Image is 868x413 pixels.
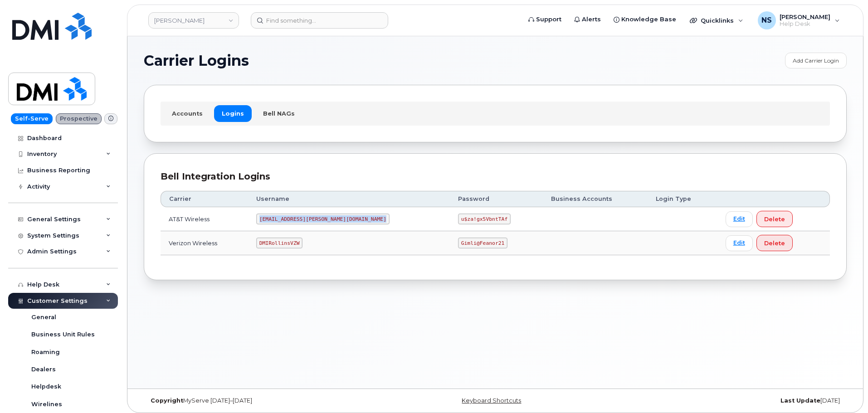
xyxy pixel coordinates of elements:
[256,238,302,248] code: DMIRollinsVZW
[144,54,249,68] span: Carrier Logins
[161,207,248,231] td: AT&T Wireless
[756,235,793,251] button: Delete
[255,105,302,121] a: Bell NAGs
[726,211,753,227] a: Edit
[450,191,543,207] th: Password
[462,397,521,404] a: Keyboard Shortcuts
[161,170,830,183] div: Bell Integration Logins
[756,211,793,227] button: Delete
[612,397,847,404] div: [DATE]
[151,397,183,404] strong: Copyright
[256,214,390,224] code: [EMAIL_ADDRESS][PERSON_NAME][DOMAIN_NAME]
[164,105,210,121] a: Accounts
[726,235,753,251] a: Edit
[780,397,820,404] strong: Last Update
[764,239,785,248] span: Delete
[458,214,511,224] code: u$za!gx5VbntTAf
[543,191,648,207] th: Business Accounts
[648,191,717,207] th: Login Type
[785,53,847,68] a: Add Carrier Login
[214,105,252,121] a: Logins
[764,215,785,224] span: Delete
[458,238,507,248] code: Gimli@Feanor21
[144,397,378,404] div: MyServe [DATE]–[DATE]
[161,231,248,255] td: Verizon Wireless
[161,191,248,207] th: Carrier
[248,191,450,207] th: Username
